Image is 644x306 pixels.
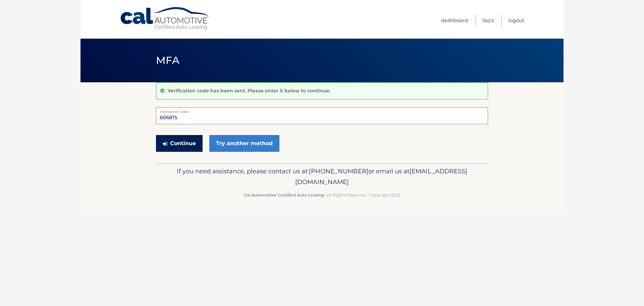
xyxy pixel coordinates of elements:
[482,15,494,26] a: FAQ's
[156,107,488,124] input: Verification Code
[160,191,484,199] p: - All Rights Reserved - Copyright 2025
[508,15,524,26] a: Logout
[120,7,210,31] a: Cal Automotive
[168,88,330,94] p: Verification code has been sent. Please enter it below to continue.
[244,192,324,198] strong: Cal Automotive Certified Auto Leasing
[441,15,468,26] a: Dashboard
[209,135,279,152] a: Try another method
[156,135,203,152] button: Continue
[309,167,368,175] span: [PHONE_NUMBER]
[156,54,179,67] span: MFA
[295,167,467,186] span: [EMAIL_ADDRESS][DOMAIN_NAME]
[160,166,484,187] p: If you need assistance, please contact us at: or email us at
[156,107,488,113] label: Verification Code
